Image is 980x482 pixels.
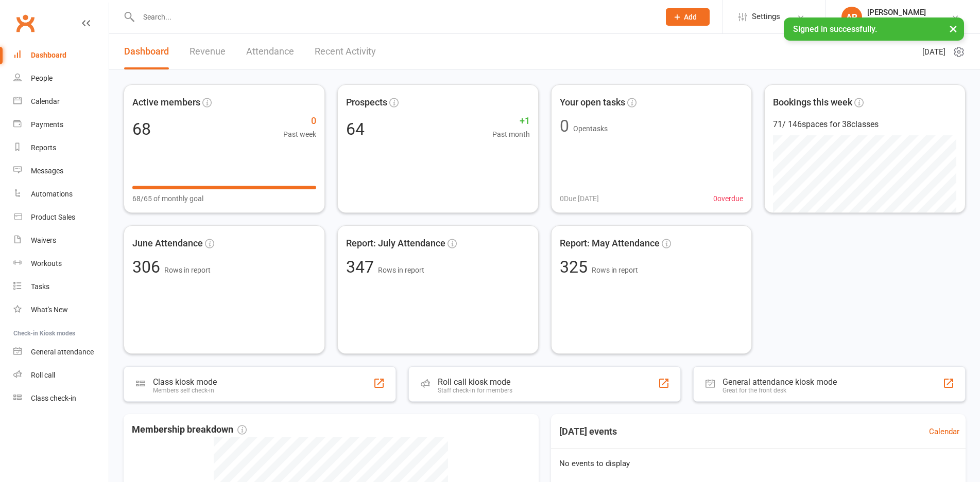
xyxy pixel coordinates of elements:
div: Class kiosk mode [153,377,217,387]
a: General attendance kiosk mode [13,341,109,364]
div: [PERSON_NAME] [867,8,926,17]
div: The Weight Rm [867,17,926,26]
h3: [DATE] events [551,422,625,441]
div: Reports [31,144,56,152]
a: Product Sales [13,206,109,229]
div: Great for the front desk [723,387,837,394]
a: Roll call [13,364,109,387]
div: Roll call [31,371,55,379]
span: Rows in report [378,266,424,274]
span: 0 overdue [713,193,743,204]
a: Messages [13,159,109,183]
span: 0 Due [DATE] [560,193,599,204]
span: Report: July Attendance [346,236,445,251]
span: 0 [283,114,316,129]
div: Dashboard [31,51,66,59]
span: 68/65 of monthly goal [132,193,203,204]
span: Prospects [346,95,387,110]
span: Open tasks [573,124,608,133]
span: Signed in successfully. [793,24,877,34]
button: × [944,17,962,40]
div: 0 [560,118,569,134]
a: Calendar [929,425,959,438]
span: Add [684,13,697,21]
span: Your open tasks [560,95,625,110]
a: Payments [13,113,109,136]
a: Calendar [13,90,109,113]
span: Bookings this week [773,95,852,110]
span: June Attendance [132,236,203,251]
a: What's New [13,298,109,322]
div: 71 / 146 spaces for 38 classes [773,118,957,131]
div: Workouts [31,259,62,267]
a: Attendance [246,34,294,69]
span: Report: May Attendance [560,236,660,251]
span: Membership breakdown [132,422,247,437]
span: +1 [492,114,530,129]
a: Clubworx [12,10,38,36]
a: Waivers [13,229,109,252]
span: [DATE] [922,46,945,58]
div: General attendance kiosk mode [723,377,837,387]
div: Roll call kiosk mode [438,377,512,387]
a: Reports [13,136,109,159]
div: Waivers [31,236,56,244]
a: Automations [13,183,109,206]
div: Product Sales [31,213,75,221]
span: Settings [752,5,780,28]
div: People [31,74,53,82]
input: Search... [135,10,652,24]
div: 68 [132,121,151,137]
div: Payments [31,120,63,129]
a: Revenue [190,34,226,69]
span: Past week [283,129,316,140]
div: Automations [31,190,73,198]
span: Past month [492,129,530,140]
a: Dashboard [13,44,109,67]
a: Workouts [13,252,109,275]
span: Rows in report [592,266,638,274]
button: Add [666,8,710,26]
a: Class kiosk mode [13,387,109,410]
div: No events to display [547,449,970,478]
a: Recent Activity [315,34,376,69]
span: 347 [346,257,378,277]
div: Messages [31,167,63,175]
div: Calendar [31,97,60,105]
span: 325 [560,257,592,277]
span: 306 [132,257,164,277]
div: Staff check-in for members [438,387,512,394]
span: Rows in report [164,266,211,274]
div: Tasks [31,282,49,291]
div: What's New [31,306,68,314]
span: Active members [132,95,200,110]
div: Members self check-in [153,387,217,394]
a: Dashboard [124,34,169,69]
div: 64 [346,121,365,137]
a: Tasks [13,275,109,298]
div: Class check-in [31,394,76,402]
div: AR [841,7,862,27]
div: General attendance [31,348,94,356]
a: People [13,67,109,90]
